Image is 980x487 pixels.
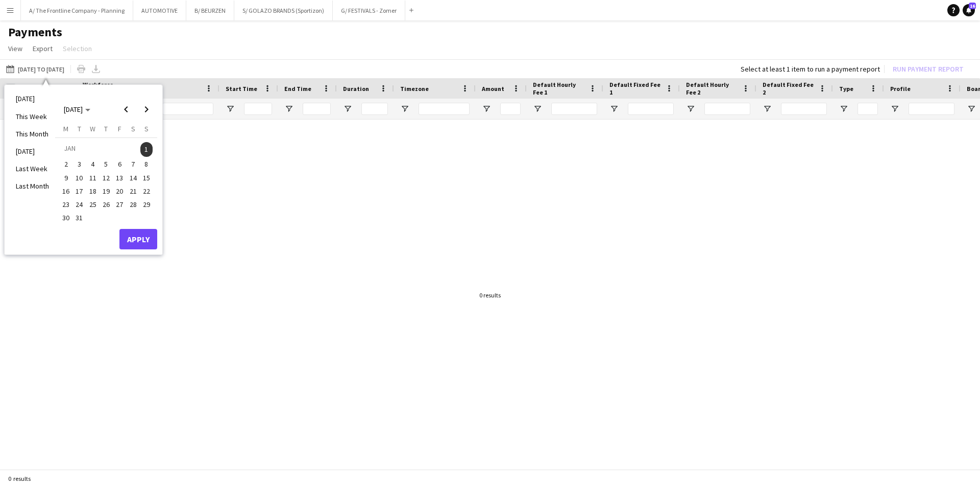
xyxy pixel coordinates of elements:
div: 0 results [479,291,501,299]
button: 21-01-2023 [126,184,139,198]
button: 05-01-2023 [100,157,113,171]
button: 06-01-2023 [113,157,126,171]
a: View [4,42,27,55]
button: Open Filter Menu [686,104,695,113]
button: Choose month and year [60,100,94,119]
li: This Week [10,108,55,125]
button: 09-01-2023 [59,171,72,184]
button: 29-01-2023 [140,198,153,211]
span: T [78,124,81,133]
span: Default Fixed Fee 1 [609,81,661,96]
div: Select at least 1 item to run a payment report [741,64,880,74]
button: 19-01-2023 [100,184,113,198]
span: 10 [73,172,86,184]
button: 11-01-2023 [86,171,100,184]
button: 25-01-2023 [86,198,100,211]
input: Column with Header Selection [6,84,15,93]
button: AUTOMOTIVE [133,1,186,20]
button: [DATE] to [DATE] [4,63,66,75]
button: 01-01-2023 [140,142,153,157]
span: 20 [113,185,126,197]
button: Open Filter Menu [967,104,976,113]
span: Profile [890,85,911,92]
button: 18-01-2023 [86,184,100,198]
span: 2 [60,158,72,170]
button: Open Filter Menu [890,104,899,113]
input: Profile Filter Input [909,103,954,115]
input: Default Hourly Fee 1 Filter Input [551,103,597,115]
input: Default Fixed Fee 2 Filter Input [781,103,827,115]
span: 15 [140,172,153,184]
span: Default Hourly Fee 2 [686,81,738,96]
span: 23 [60,198,72,211]
span: Export [33,44,53,53]
li: Last Month [10,177,55,195]
span: 19 [100,185,112,197]
button: B/ BEURZEN [186,1,234,20]
button: Open Filter Menu [482,104,491,113]
span: Default Fixed Fee 2 [763,81,815,96]
button: 16-01-2023 [59,184,72,198]
button: Apply [119,229,157,249]
button: S/ GOLAZO BRANDS (Sportizon) [234,1,333,20]
button: Open Filter Menu [763,104,772,113]
span: 7 [127,158,139,170]
input: Type Filter Input [857,103,878,115]
button: Open Filter Menu [226,104,235,113]
button: 20-01-2023 [113,184,126,198]
span: 14 [127,172,139,184]
input: End Time Filter Input [303,103,331,115]
button: 15-01-2023 [140,171,153,184]
span: View [8,44,22,53]
input: Start Time Filter Input [244,103,272,115]
span: 13 [113,172,126,184]
span: 12 [100,172,112,184]
button: 26-01-2023 [100,198,113,211]
td: JAN [59,142,140,157]
input: Name Filter Input [162,103,213,115]
span: 9 [60,172,72,184]
button: 27-01-2023 [113,198,126,211]
span: Duration [343,85,369,92]
span: 3 [73,158,86,170]
span: F [118,124,121,133]
span: 26 [100,198,112,211]
button: 28-01-2023 [126,198,139,211]
span: 17 [73,185,86,197]
button: 08-01-2023 [140,157,153,171]
span: S [144,124,149,133]
span: Type [839,85,853,92]
button: 04-01-2023 [86,157,100,171]
span: W [90,124,95,133]
a: 16 [963,4,975,16]
li: [DATE] [10,90,55,107]
button: 14-01-2023 [126,171,139,184]
span: S [131,124,135,133]
span: Amount [482,85,504,92]
button: Previous month [116,99,136,120]
span: 21 [127,185,139,197]
li: This Month [10,125,55,143]
span: T [104,124,108,133]
span: 8 [140,158,153,170]
button: 30-01-2023 [59,211,72,224]
span: 29 [140,198,153,211]
button: 12-01-2023 [100,171,113,184]
span: 24 [73,198,86,211]
li: Last Week [10,160,55,177]
button: 22-01-2023 [140,184,153,198]
input: Timezone Filter Input [419,103,470,115]
button: Open Filter Menu [343,104,352,113]
span: Timezone [400,85,429,92]
span: Default Hourly Fee 1 [533,81,585,96]
button: 03-01-2023 [72,157,86,171]
span: 27 [113,198,126,211]
button: 13-01-2023 [113,171,126,184]
span: 28 [127,198,139,211]
button: 31-01-2023 [72,211,86,224]
button: 10-01-2023 [72,171,86,184]
input: Amount Filter Input [500,103,521,115]
input: Default Fixed Fee 1 Filter Input [628,103,674,115]
span: 22 [140,185,153,197]
button: 23-01-2023 [59,198,72,211]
